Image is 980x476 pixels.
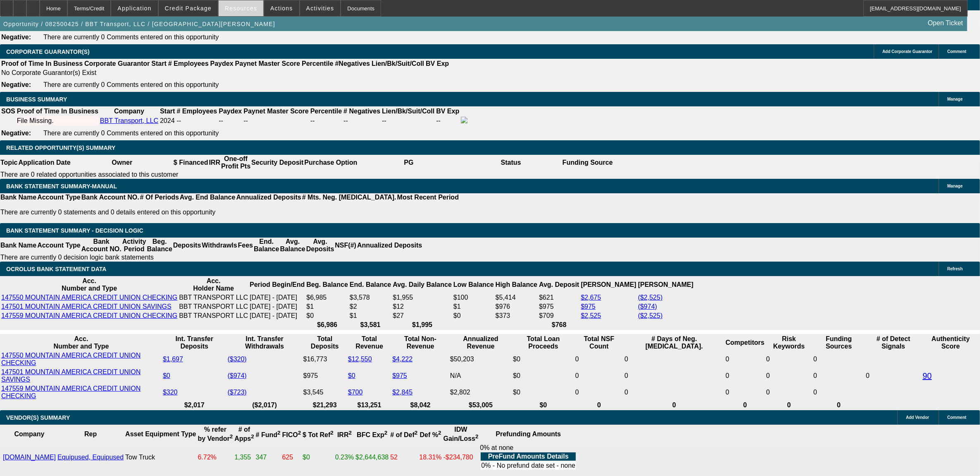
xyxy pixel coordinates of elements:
[125,430,196,438] b: Asset Equipment Type
[513,335,574,351] th: Total Loan Proceeds
[392,372,407,379] a: $975
[173,238,202,253] th: Deposits
[436,108,459,115] b: BV Exp
[1,335,162,351] th: Acc. Number and Type
[725,335,765,351] th: Competitors
[495,277,538,293] th: High Balance
[539,303,579,311] td: $975
[151,60,166,67] b: Start
[0,209,459,216] p: There are currently 0 statements and 0 details entered on this opportunity
[330,430,333,436] sup: 2
[495,293,538,302] td: $5,414
[197,444,233,471] td: 6.72%
[348,356,372,363] a: $12,550
[303,385,347,400] td: $3,545
[392,389,413,396] a: $2,845
[234,426,254,442] b: # of Apps
[624,385,724,400] td: 0
[219,0,263,16] button: Resources
[453,293,494,302] td: $100
[84,60,150,67] b: Corporate Guarantor
[392,321,452,329] th: $1,995
[6,48,90,55] span: CORPORATE GUARANTOR(S)
[638,312,663,319] a: ($2,525)
[302,444,334,471] td: $0
[303,335,347,351] th: Total Deposits
[251,433,254,440] sup: 2
[1,312,177,319] a: 147559 MOUNTAIN AMERICA CREDIT UNION CHECKING
[253,238,279,253] th: End. Balance
[235,60,300,67] b: Paynet Master Score
[236,193,301,202] th: Annualized Deposits
[392,303,452,311] td: $12
[179,303,248,311] td: BBT TRANSPORT LLC
[1,34,31,41] b: Negative:
[243,108,308,115] b: Paynet Master Score
[270,5,293,12] span: Actions
[227,335,302,351] th: Int. Transfer Withdrawals
[348,401,391,409] th: $13,251
[450,401,512,409] th: $53,005
[6,144,115,151] span: RELATED OPPORTUNITY(S) SUMMARY
[335,60,370,67] b: #Negatives
[624,401,724,409] th: 0
[453,312,494,320] td: $0
[444,426,479,442] b: IDW Gain/Loss
[179,312,248,320] td: BBT TRANSPORT LLC
[234,444,254,471] td: 1,355
[419,444,442,471] td: 18.31%
[337,431,352,438] b: IRR
[480,444,577,471] div: 0% at none
[766,401,812,409] th: 0
[179,193,236,202] th: Avg. End Balance
[277,430,280,436] sup: 2
[575,335,623,351] th: Sum of the Total NSF Count and Total Overdraft Fee Count from Ocrolus
[304,155,358,171] th: Purchase Option
[460,155,562,171] th: Status
[238,238,253,253] th: Fees
[513,385,574,400] td: $0
[173,155,209,171] th: $ Financed
[443,444,479,471] td: -$234,780
[475,433,478,440] sup: 2
[766,335,812,351] th: Risk Keywords
[81,193,140,202] th: Bank Account NO.
[159,0,218,16] button: Credit Package
[163,356,183,363] a: $1,697
[638,294,663,301] a: ($2,525)
[420,431,441,438] b: Def %
[146,238,172,253] th: Beg. Balance
[813,335,865,351] th: Funding Sources
[6,96,67,103] span: BUSINESS SUMMARY
[3,21,275,27] span: Opportunity / 082500425 / BBT Transport, LLC / [GEOGRAPHIC_DATA][PERSON_NAME]
[303,401,347,409] th: $21,293
[117,5,151,12] span: Application
[562,155,613,171] th: Funding Source
[6,227,143,234] span: Bank Statement Summary - Decision Logic
[335,444,354,471] td: 0.23%
[513,368,574,384] td: $0
[162,335,227,351] th: Int. Transfer Deposits
[513,401,574,409] th: $0
[303,368,347,384] td: $975
[43,81,219,88] span: There are currently 0 Comments entered on this opportunity
[302,60,333,67] b: Percentile
[813,368,865,384] td: 0
[539,277,579,293] th: Avg. Deposit
[122,238,147,253] th: Activity Period
[219,108,242,115] b: Paydex
[397,193,459,202] th: Most Recent Period
[348,389,363,396] a: $700
[624,368,724,384] td: 0
[349,321,391,329] th: $3,581
[6,266,106,272] span: OCROLUS BANK STATEMENT DATA
[227,401,302,409] th: ($2,017)
[306,277,348,293] th: Beg. Balance
[624,351,724,367] td: 0
[14,430,45,438] b: Company
[57,454,124,461] a: Equipused, Equipused
[221,155,251,171] th: One-off Profit Pts
[249,277,305,293] th: Period Begin/End
[256,431,281,438] b: # Fund
[306,293,348,302] td: $6,985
